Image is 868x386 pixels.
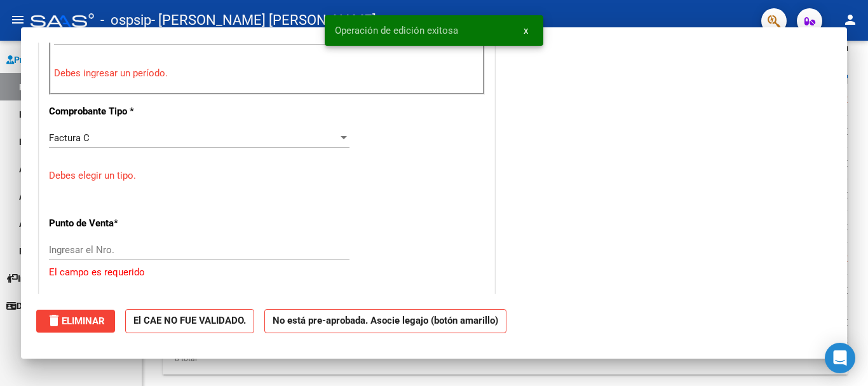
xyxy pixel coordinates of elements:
button: Eliminar [36,310,115,333]
span: Datos de contacto [6,299,90,313]
strong: No está pre-aprobada. Asocie legajo (botón amarillo) [264,309,506,334]
span: Factura C [49,132,90,144]
p: Debes elegir un tipo. [49,169,485,183]
div: 8 total [163,343,848,375]
div: Open Intercom Messenger [825,343,855,373]
span: - [PERSON_NAME] [PERSON_NAME] [151,6,376,34]
p: Debes ingresar un período. [54,66,480,81]
span: Instructivos [6,272,65,286]
strong: El CAE NO FUE VALIDADO. [125,309,254,334]
span: Operación de edición exitosa [335,24,458,37]
mat-icon: delete [46,313,62,328]
p: Comprobante Tipo * [49,104,180,119]
p: El campo es requerido [49,265,485,280]
span: Prestadores / Proveedores [6,53,122,67]
span: - ospsip [100,6,151,34]
span: x [524,25,528,36]
mat-icon: person [843,12,858,27]
span: Eliminar [46,315,105,327]
p: Punto de Venta [49,216,180,231]
mat-icon: menu [10,12,25,27]
button: x [513,19,538,42]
